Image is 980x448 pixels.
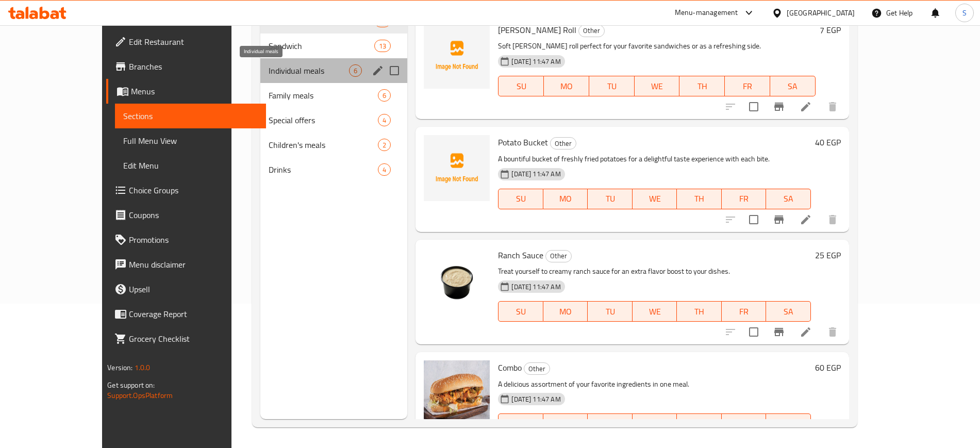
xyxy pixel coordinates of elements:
[498,153,810,165] p: A bountiful bucket of freshly fried potatoes for a delightful taste experience with each bite.
[106,227,265,252] a: Promotions
[774,79,811,94] span: SA
[770,304,806,319] span: SA
[378,163,391,176] div: items
[129,283,257,295] span: Upsell
[260,108,407,132] div: Special offers4
[424,360,490,426] img: Combo
[633,189,677,209] button: WE
[677,413,721,434] button: TH
[725,76,770,96] button: FR
[766,413,810,434] button: SA
[548,79,585,94] span: MO
[375,41,390,51] span: 13
[503,304,539,319] span: SU
[350,66,361,76] span: 6
[551,138,576,150] span: Other
[123,135,257,147] span: Full Menu View
[820,320,845,344] button: delete
[820,23,841,37] h6: 7 EGP
[726,304,762,319] span: FR
[378,89,391,102] div: items
[106,326,265,351] a: Grocery Checklist
[770,191,806,206] span: SA
[123,159,257,172] span: Edit Menu
[820,207,845,232] button: delete
[592,191,628,206] span: TU
[378,165,390,175] span: 4
[260,83,407,108] div: Family meals6
[498,378,810,391] p: A delicious assortment of your favorite ingredients in one meal.
[507,282,564,292] span: [DATE] 11:47 AM
[115,153,265,178] a: Edit Menu
[820,94,845,119] button: delete
[547,417,584,432] span: MO
[726,191,762,206] span: FR
[269,89,378,102] span: Family meals
[679,76,725,96] button: TH
[507,169,564,179] span: [DATE] 11:47 AM
[588,301,632,322] button: TU
[588,413,632,434] button: TU
[129,258,257,271] span: Menu disclaimer
[677,301,721,322] button: TH
[378,140,390,150] span: 2
[107,389,173,402] a: Support.OpsPlatform
[524,362,550,375] div: Other
[767,320,791,344] button: Branch-specific-item
[129,36,257,48] span: Edit Restaurant
[269,114,378,126] span: Special offers
[498,135,548,150] span: Potato Bucket
[260,132,407,157] div: Children's meals2
[507,394,564,404] span: [DATE] 11:47 AM
[269,163,378,176] span: Drinks
[106,277,265,302] a: Upsell
[498,247,543,263] span: Ranch Sauce
[544,76,589,96] button: MO
[374,40,391,52] div: items
[106,54,265,79] a: Branches
[722,189,766,209] button: FR
[681,417,717,432] span: TH
[131,85,257,97] span: Menus
[107,378,155,392] span: Get support on:
[269,139,378,151] span: Children's meals
[106,203,265,227] a: Coupons
[349,64,362,77] div: items
[269,40,374,52] div: Sandwich
[547,191,584,206] span: MO
[681,191,717,206] span: TH
[766,301,810,322] button: SA
[592,304,628,319] span: TU
[722,413,766,434] button: FR
[743,209,765,230] span: Select to update
[106,302,265,326] a: Coverage Report
[370,63,386,78] button: edit
[543,301,588,322] button: MO
[722,301,766,322] button: FR
[260,5,407,186] nav: Menu sections
[637,191,673,206] span: WE
[378,114,391,126] div: items
[588,189,632,209] button: TU
[503,417,539,432] span: SU
[800,101,812,113] a: Edit menu item
[424,23,490,89] img: Kaiser Roll
[578,25,605,37] div: Other
[106,252,265,277] a: Menu disclaimer
[129,60,257,73] span: Branches
[378,115,390,125] span: 4
[260,34,407,58] div: Sandwich13
[787,7,855,19] div: [GEOGRAPHIC_DATA]
[543,189,588,209] button: MO
[503,79,540,94] span: SU
[115,104,265,128] a: Sections
[129,308,257,320] span: Coverage Report
[766,189,810,209] button: SA
[129,184,257,196] span: Choice Groups
[545,250,572,262] div: Other
[129,209,257,221] span: Coupons
[498,265,810,278] p: Treat yourself to creamy ranch sauce for an extra flavor boost to your dishes.
[507,57,564,67] span: [DATE] 11:47 AM
[135,361,151,374] span: 1.0.0
[767,207,791,232] button: Branch-specific-item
